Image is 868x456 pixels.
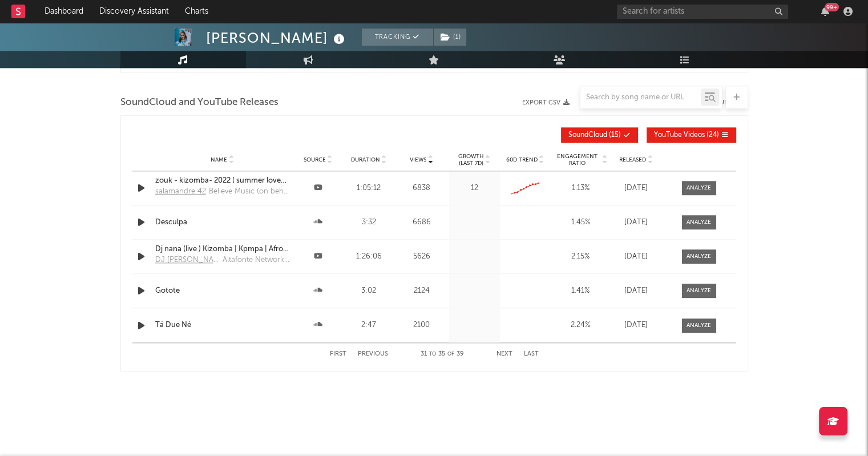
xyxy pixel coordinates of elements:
span: YouTube Videos [654,132,705,139]
a: Dj nana (live ) Kizomba | Kpmpa | Afro beat | Semba | Zouk | Funana | Afro house | Lembra Tempo [155,244,290,255]
span: Source [304,156,326,163]
div: [DATE] [613,183,659,194]
button: Tracking [362,29,433,46]
div: 2:47 [346,320,391,331]
button: 99+ [821,7,829,16]
p: Growth [458,153,484,160]
button: Previous [358,351,388,357]
div: 1.41 % [554,285,608,297]
div: 1:05:12 [346,183,391,194]
div: 2.24 % [554,320,608,331]
button: (1) [434,29,466,46]
span: SoundCloud [568,132,607,139]
span: Duration [350,156,380,163]
button: Last [524,351,539,357]
a: DJ [PERSON_NAME] [155,255,223,269]
a: Gotote [155,285,290,297]
span: to [429,352,436,357]
a: salamandre 42 [155,186,209,201]
button: SoundCloud(15) [561,127,638,143]
div: Believe Music (on behalf of [PERSON_NAME]), and 1 Music Rights Societies [209,186,290,197]
div: 2100 [397,320,446,331]
div: [DATE] [613,217,659,228]
div: 1:26:06 [346,251,391,263]
p: (Last 7d) [458,160,484,167]
div: 99 + [825,3,839,11]
span: Engagement Ratio [554,153,601,167]
span: Released [619,156,646,163]
div: 5626 [397,251,446,263]
span: Name [211,156,227,163]
button: Next [496,351,512,357]
span: Views [410,156,426,163]
a: Tá Due Né [155,320,290,331]
div: 3:32 [346,217,391,228]
div: 1.45 % [554,217,608,228]
div: [DATE] [613,320,659,331]
div: [DATE] [613,251,659,263]
div: 6838 [397,183,446,194]
div: 3:02 [346,285,391,297]
span: of [447,352,454,357]
input: Search by song name or URL [580,93,701,102]
div: 2.15 % [554,251,608,263]
a: zouk - kizomba- 2022 ( summer love mix) [155,175,290,187]
div: 2124 [397,285,446,297]
button: First [330,351,346,357]
span: ( 1 ) [433,29,467,46]
div: 1.13 % [554,183,608,194]
span: ( 24 ) [654,132,719,139]
button: YouTube Videos(24) [647,127,736,143]
span: 60D Trend [506,156,538,163]
div: Altafonte Network S.L. (on behalf of My Vibe Music) [223,255,290,266]
input: Search for artists [617,5,788,19]
div: [PERSON_NAME] [206,29,348,47]
span: ( 15 ) [568,132,621,139]
div: [DATE] [613,285,659,297]
a: Desculpa [155,217,290,228]
div: 6686 [397,217,446,228]
div: 12 [452,183,497,194]
div: 31 35 39 [411,348,474,361]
